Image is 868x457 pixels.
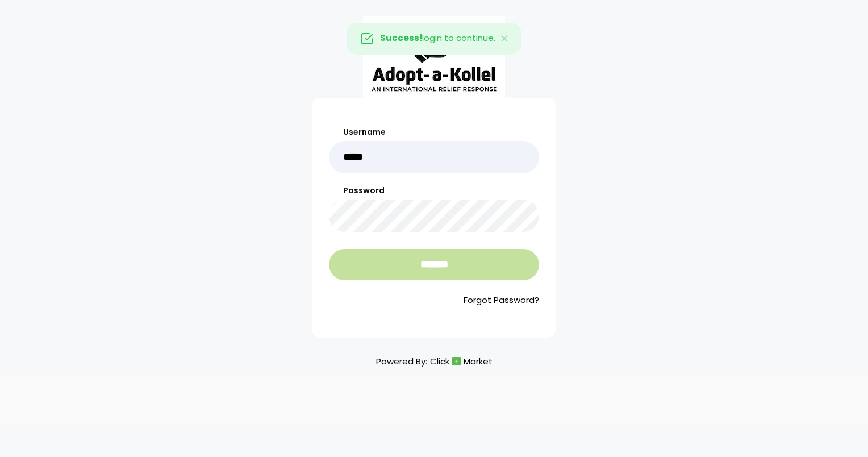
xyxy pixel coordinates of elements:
button: Close [489,23,521,54]
p: Powered By: [376,354,493,369]
strong: Success! [380,32,422,44]
label: Username [329,126,539,138]
label: Password [329,185,539,197]
img: aak_logo_sm.jpeg [363,16,505,98]
img: cm_icon.png [452,357,461,365]
a: Forgot Password? [329,294,539,307]
div: login to continue. [347,23,521,55]
a: ClickMarket [430,354,493,369]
